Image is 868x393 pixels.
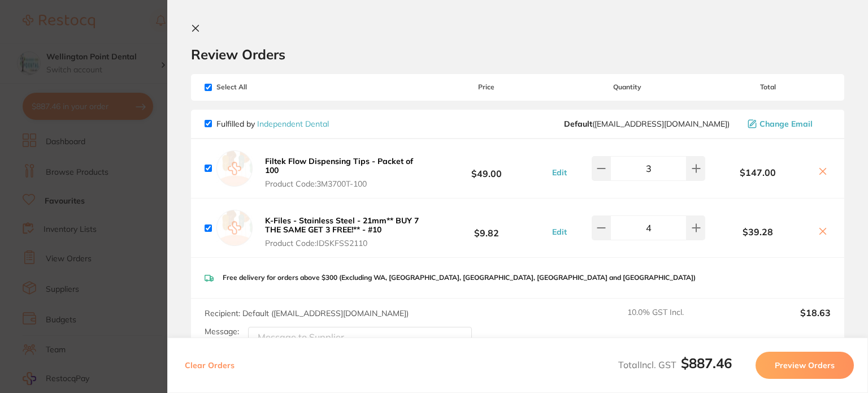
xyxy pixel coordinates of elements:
[424,218,549,239] b: $9.82
[216,119,329,128] p: Fulfilled by
[205,83,318,91] span: Select All
[618,359,732,370] span: Total Incl. GST
[549,83,705,91] span: Quantity
[627,308,724,332] span: 10.0 % GST Incl.
[262,215,424,248] button: K-Files - Stainless Steel - 21mm** BUY 7 THE SAME GET 3 FREE!** - #10 Product Code:IDSKFSS2110
[549,227,570,237] button: Edit
[756,352,854,379] button: Preview Orders
[681,355,732,372] b: $887.46
[257,119,329,129] a: Independent Dental
[424,83,549,91] span: Price
[549,167,570,178] button: Edit
[564,119,730,128] span: k.tyler4@bigpond.com
[564,119,592,129] b: Default
[744,119,831,129] button: Change Email
[424,158,549,179] b: $49.00
[205,327,239,336] label: Message:
[216,150,253,187] img: empty.jpg
[265,239,420,248] span: Product Code: IDSKFSS2110
[705,83,831,91] span: Total
[262,156,424,189] button: Filtek Flow Dispensing Tips - Packet of 100 Product Code:3M3700T-100
[265,179,420,188] span: Product Code: 3M3700T-100
[216,210,253,246] img: empty.jpg
[759,119,813,128] span: Change Email
[223,274,696,282] p: Free delivery for orders above $300 (Excluding WA, [GEOGRAPHIC_DATA], [GEOGRAPHIC_DATA], [GEOGRAP...
[705,227,810,237] b: $39.28
[734,308,831,332] output: $18.63
[181,352,238,379] button: Clear Orders
[265,156,413,175] b: Filtek Flow Dispensing Tips - Packet of 100
[205,308,409,318] span: Recipient: Default ( [EMAIL_ADDRESS][DOMAIN_NAME] )
[705,167,810,178] b: $147.00
[191,46,844,63] h2: Review Orders
[265,215,419,235] b: K-Files - Stainless Steel - 21mm** BUY 7 THE SAME GET 3 FREE!** - #10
